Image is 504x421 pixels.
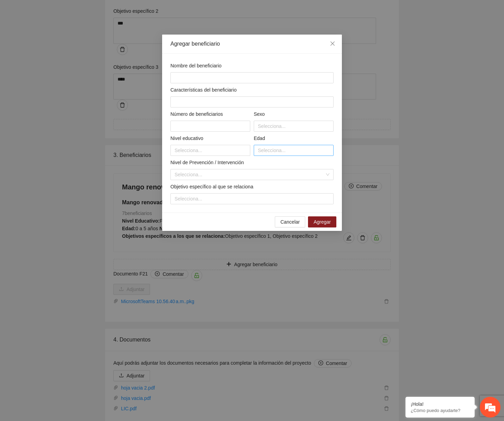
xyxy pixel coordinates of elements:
label: Nombre del beneficiario [170,62,222,69]
div: Chatee con nosotros ahora [36,35,116,44]
label: Objetivo específico al que se relaciona [170,183,253,190]
label: Nivel de Prevención / Intervención [170,159,244,166]
p: ¿Cómo puedo ayudarte? [411,408,469,413]
label: Nivel educativo [170,134,203,142]
label: Edad [254,134,265,142]
label: Sexo [254,110,265,118]
button: Agregar [308,216,336,227]
label: Número de beneficiarios [170,110,223,118]
label: Características del beneficiario [170,86,236,94]
span: Agregar [314,218,331,226]
textarea: Escriba su mensaje y pulse “Intro” [3,189,132,213]
div: Agregar beneficiario [170,40,334,48]
span: Estamos en línea. [40,92,95,162]
div: Minimizar ventana de chat en vivo [113,3,130,20]
button: Cancelar [275,216,305,227]
span: Cancelar [280,218,300,226]
span: close [330,41,335,46]
button: Close [323,35,342,53]
div: ¡Hola! [411,401,469,407]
